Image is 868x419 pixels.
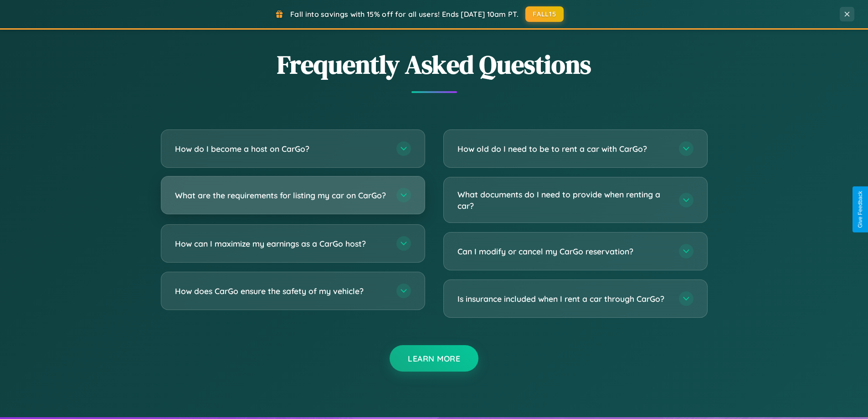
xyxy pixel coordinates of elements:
[457,189,670,211] h3: What documents do I need to provide when renting a car?
[290,10,519,19] span: Fall into savings with 15% off for all users! Ends [DATE] 10am PT.
[175,190,387,201] h3: What are the requirements for listing my car on CarGo?
[390,345,478,372] button: Learn More
[175,143,387,155] h3: How do I become a host on CarGo?
[175,285,387,297] h3: How does CarGo ensure the safety of my vehicle?
[161,47,708,82] h2: Frequently Asked Questions
[457,246,670,257] h3: Can I modify or cancel my CarGo reservation?
[525,6,564,22] button: FALL15
[175,238,387,249] h3: How can I maximize my earnings as a CarGo host?
[857,191,863,228] div: Give Feedback
[457,143,670,155] h3: How old do I need to be to rent a car with CarGo?
[457,293,670,305] h3: Is insurance included when I rent a car through CarGo?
